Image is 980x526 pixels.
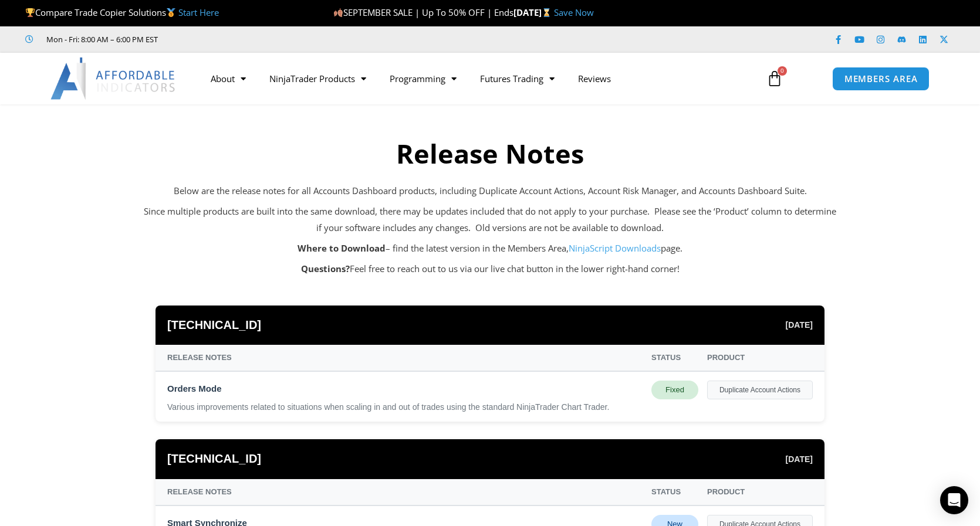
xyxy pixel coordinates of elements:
[167,402,643,413] div: Various improvements related to situations when scaling in and out of trades using the standard N...
[298,242,386,254] strong: Where to Download
[707,351,813,365] div: Product
[651,381,698,399] div: Fixed
[569,242,661,254] a: NinjaScript Downloads
[513,6,554,18] strong: [DATE]
[199,65,258,92] a: About
[144,203,836,236] p: Since multiple products are built into the same download, there may be updates included that do n...
[940,486,968,514] div: Open Intercom Messenger
[167,381,643,397] div: Orders Mode
[468,65,566,92] a: Futures Trading
[651,485,698,499] div: Status
[844,74,918,83] span: MEMBERS AREA
[144,183,836,199] p: Below are the release notes for all Accounts Dashboard products, including Duplicate Account Acti...
[199,65,753,92] nav: Menu
[707,381,813,399] div: Duplicate Account Actions
[26,8,35,17] img: 🏆
[144,240,836,257] p: – find the latest version in the Members Area, page.
[178,6,219,18] a: Start Here
[786,317,813,332] span: [DATE]
[43,32,158,46] span: Mon - Fri: 8:00 AM – 6:00 PM EST
[258,65,378,92] a: NinjaTrader Products
[832,67,930,91] a: MEMBERS AREA
[554,6,594,18] a: Save Now
[786,452,813,467] span: [DATE]
[167,485,643,499] div: Release Notes
[749,62,800,96] a: 0
[542,8,551,17] img: ⌛
[167,351,643,365] div: Release Notes
[334,8,343,17] img: 🍂
[167,448,261,470] span: [TECHNICAL_ID]
[144,137,836,171] h2: Release Notes
[167,8,175,17] img: 🥇
[707,485,813,499] div: Product
[25,6,219,18] span: Compare Trade Copier Solutions
[167,314,261,336] span: [TECHNICAL_ID]
[333,6,513,18] span: SEPTEMBER SALE | Up To 50% OFF | Ends
[301,263,350,274] strong: Questions?
[566,65,623,92] a: Reviews
[174,33,350,45] iframe: Customer reviews powered by Trustpilot
[651,351,698,365] div: Status
[378,65,468,92] a: Programming
[144,261,836,277] p: Feel free to reach out to us via our live chat button in the lower right-hand corner!
[778,66,787,76] span: 0
[50,57,177,100] img: LogoAI | Affordable Indicators – NinjaTrader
